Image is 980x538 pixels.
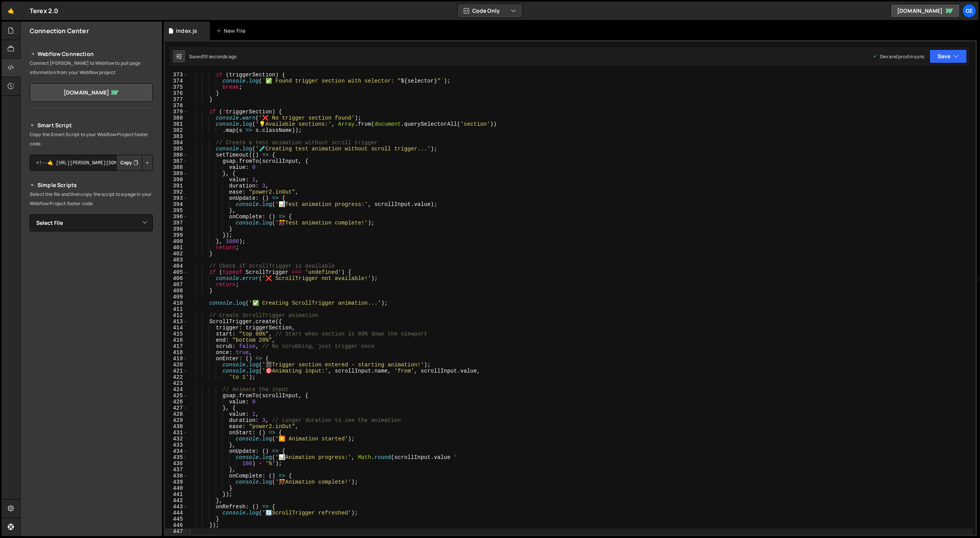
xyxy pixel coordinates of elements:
a: 🤙 [2,2,20,20]
div: 382 [165,127,188,133]
textarea: <!--🤙 [URL][PERSON_NAME][DOMAIN_NAME]> <script>document.addEventListener("DOMContentLoaded", func... [30,155,153,171]
div: 393 [165,195,188,201]
div: 400 [165,238,188,245]
div: 423 [165,380,188,386]
div: 420 [165,362,188,368]
h2: Connection Center [30,27,89,35]
div: 440 [165,485,188,491]
div: 433 [165,442,188,448]
div: 407 [165,282,188,288]
div: 408 [165,288,188,294]
div: 436 [165,460,188,467]
div: 426 [165,399,188,405]
div: 405 [165,269,188,275]
div: 399 [165,232,188,238]
a: [DOMAIN_NAME] [890,4,960,18]
div: 437 [165,467,188,473]
div: 418 [165,349,188,356]
div: 374 [165,78,188,84]
div: 394 [165,201,188,207]
div: Terex 2.0 [30,6,58,15]
div: 378 [165,103,188,109]
div: 442 [165,498,188,504]
div: Button group with nested dropdown [116,155,153,171]
div: 424 [165,386,188,393]
div: New File [216,27,248,35]
iframe: YouTube video player [30,244,154,314]
div: 391 [165,183,188,189]
div: 375 [165,84,188,90]
h2: Simple Scripts [30,180,153,190]
div: 413 [165,319,188,325]
div: 439 [165,479,188,485]
div: 431 [165,430,188,436]
div: 434 [165,448,188,454]
div: 435 [165,454,188,460]
div: 385 [165,146,188,152]
div: 389 [165,170,188,177]
div: 387 [165,158,188,164]
p: Connect [PERSON_NAME] to Webflow to pull page information from your Webflow project [30,59,153,77]
button: Copy [116,155,142,171]
iframe: YouTube video player [30,319,154,388]
div: 383 [165,133,188,140]
div: 392 [165,189,188,195]
div: Saved [189,53,237,60]
div: 388 [165,164,188,170]
div: 422 [165,374,188,380]
div: 402 [165,251,188,257]
div: 432 [165,436,188,442]
h2: Webflow Connection [30,49,153,59]
div: 441 [165,491,188,498]
div: 412 [165,312,188,319]
div: 425 [165,393,188,399]
div: 443 [165,504,188,510]
button: Save [929,49,967,63]
div: 446 [165,522,188,528]
div: 428 [165,411,188,417]
div: 376 [165,90,188,96]
div: 380 [165,115,188,121]
div: 395 [165,207,188,214]
div: 430 [165,423,188,430]
div: 379 [165,109,188,115]
div: Dev and prod in sync [872,53,925,60]
div: 377 [165,96,188,103]
div: 384 [165,140,188,146]
div: 415 [165,331,188,337]
div: 445 [165,516,188,522]
div: 381 [165,121,188,127]
div: 410 [165,300,188,306]
p: Copy the Smart Script to your Webflow Project footer code. [30,130,153,148]
div: 421 [165,368,188,374]
div: 373 [165,72,188,78]
div: index.js [176,27,197,35]
div: 386 [165,152,188,158]
button: Code Only [458,4,522,18]
div: 417 [165,343,188,349]
h2: Smart Script [30,121,153,130]
div: 397 [165,220,188,226]
div: 414 [165,325,188,331]
div: 403 [165,257,188,263]
p: Select the file and then copy the script to a page in your Webflow Project footer code. [30,190,153,208]
div: 390 [165,177,188,183]
a: [DOMAIN_NAME] [30,83,153,102]
div: 444 [165,510,188,516]
div: 396 [165,214,188,220]
div: 401 [165,245,188,251]
div: 438 [165,473,188,479]
div: 409 [165,294,188,300]
div: 429 [165,417,188,423]
div: 419 [165,356,188,362]
div: 416 [165,337,188,343]
div: 447 [165,528,188,535]
div: 427 [165,405,188,411]
div: 10 seconds ago [203,53,237,60]
div: 406 [165,275,188,282]
a: Ge [962,4,976,18]
div: 398 [165,226,188,232]
div: 411 [165,306,188,312]
div: 404 [165,263,188,269]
